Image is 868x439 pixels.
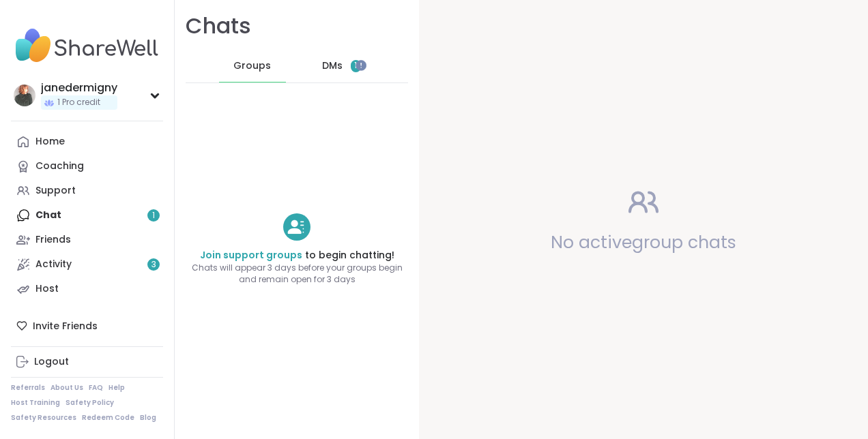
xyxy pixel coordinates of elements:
span: 3 [151,259,156,271]
a: Logout [11,350,163,374]
div: Home [35,135,65,149]
div: Logout [34,355,69,369]
iframe: Spotlight [356,60,366,71]
a: Coaching [11,154,163,179]
a: Redeem Code [82,413,134,423]
span: No active group chats [551,230,736,254]
a: Join support groups [200,248,302,262]
h1: Chats [186,11,251,42]
span: 1 Pro credit [57,97,100,108]
a: Support [11,179,163,203]
div: Coaching [35,160,84,173]
a: Host Training [11,398,60,408]
h4: to begin chatting! [175,249,419,262]
a: Help [108,383,125,393]
a: Blog [140,413,156,423]
a: Host [11,277,163,301]
a: About Us [50,383,83,393]
span: DMs [322,59,343,73]
div: Host [35,282,59,296]
div: Invite Friends [11,314,163,338]
a: Referrals [11,383,45,393]
a: Activity3 [11,252,163,277]
div: Support [35,184,76,198]
img: janedermigny [14,85,35,106]
span: 1 [354,60,357,72]
span: Chats will appear 3 days before your groups begin and remain open for 3 days [175,262,419,286]
div: Activity [35,258,72,271]
img: ShareWell Nav Logo [11,22,163,70]
a: Safety Resources [11,413,76,423]
div: janedermigny [41,80,117,95]
a: Home [11,130,163,154]
a: Safety Policy [66,398,114,408]
a: Friends [11,228,163,252]
span: Groups [233,59,271,73]
a: FAQ [89,383,103,393]
div: Friends [35,233,71,247]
